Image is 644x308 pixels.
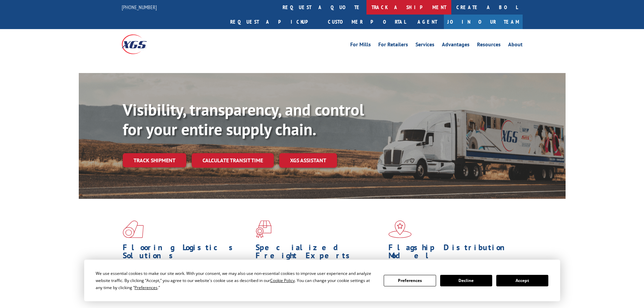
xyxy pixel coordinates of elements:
[388,243,516,263] h1: Flagship Distribution Model
[415,42,434,49] a: Services
[225,15,323,29] a: Request a pickup
[256,220,271,238] img: xgs-icon-focused-on-flooring-red
[350,42,371,49] a: For Mills
[123,99,364,140] b: Visibility, transparency, and control for your entire supply chain.
[440,275,492,286] button: Decline
[135,285,158,290] span: Preferences
[123,220,144,238] img: xgs-icon-total-supply-chain-intelligence-red
[496,275,548,286] button: Accept
[122,4,157,10] a: [PHONE_NUMBER]
[123,243,251,263] h1: Flooring Logistics Solutions
[508,42,523,49] a: About
[384,275,436,286] button: Preferences
[270,278,295,283] span: Cookie Policy
[96,270,376,291] div: We use essential cookies to make our site work. With your consent, we may also use non-essential ...
[444,15,523,29] a: Join Our Team
[84,260,560,301] div: Cookie Consent Prompt
[411,15,444,29] a: Agent
[477,42,501,49] a: Resources
[256,243,383,263] h1: Specialized Freight Experts
[123,153,186,167] a: Track shipment
[192,153,274,168] a: Calculate transit time
[388,220,412,238] img: xgs-icon-flagship-distribution-model-red
[378,42,408,49] a: For Retailers
[323,15,411,29] a: Customer Portal
[279,153,337,168] a: XGS ASSISTANT
[442,42,470,49] a: Advantages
